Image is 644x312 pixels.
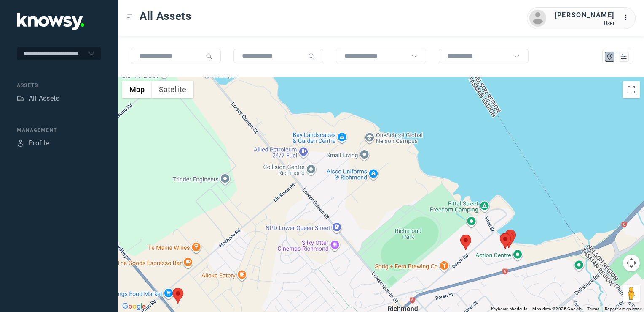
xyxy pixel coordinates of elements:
[17,82,101,89] div: Assets
[120,301,148,312] img: Google
[17,126,101,134] div: Management
[491,306,527,312] button: Keyboard shortcuts
[29,93,59,104] div: All Assets
[152,81,193,98] button: Show satellite imagery
[206,53,212,60] div: Search
[529,10,546,27] img: avatar.png
[122,81,152,98] button: Show street map
[555,20,614,26] div: User
[17,138,49,148] a: ProfileProfile
[17,95,24,102] div: Assets
[555,10,614,20] div: [PERSON_NAME]
[623,81,640,98] button: Toggle fullscreen view
[308,53,315,60] div: Search
[29,138,49,148] div: Profile
[606,53,614,60] div: Map
[17,93,59,104] a: AssetsAll Assets
[17,13,84,30] img: Application Logo
[620,53,628,60] div: List
[17,140,24,147] div: Profile
[127,13,133,19] div: Toggle Menu
[623,285,640,302] button: Drag Pegman onto the map to open Street View
[605,307,641,311] a: Report a map error
[623,14,632,21] tspan: ...
[120,301,148,312] a: Open this area in Google Maps (opens a new window)
[623,13,633,24] div: :
[623,255,640,271] button: Map camera controls
[140,8,191,24] span: All Assets
[532,307,582,311] span: Map data ©2025 Google
[587,307,600,311] a: Terms (opens in new tab)
[623,13,633,23] div: :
